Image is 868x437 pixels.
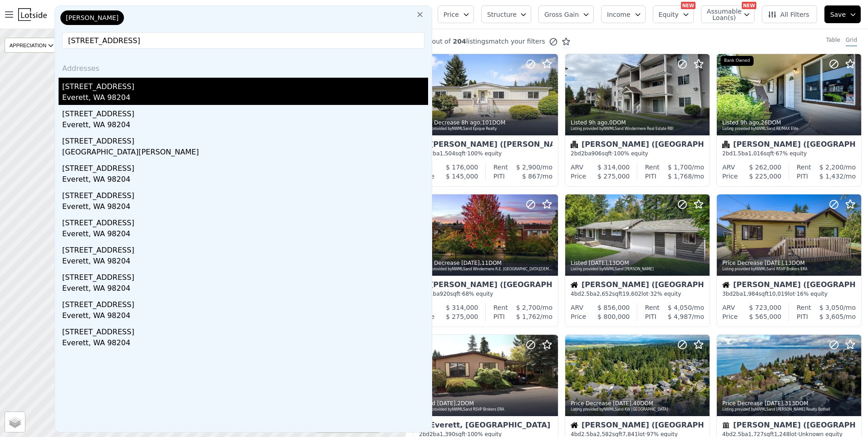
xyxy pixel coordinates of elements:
time: 2025-08-16 15:47 [764,260,783,266]
div: Everett, [GEOGRAPHIC_DATA] [419,422,552,431]
span: Income [607,10,631,19]
div: [PERSON_NAME] ([GEOGRAPHIC_DATA]) [419,281,552,290]
div: /mo [505,312,552,321]
div: /mo [508,163,552,172]
span: $ 1,762 [516,313,540,320]
div: Everett, WA 98204 [62,256,428,268]
time: 2025-08-16 14:17 [613,400,631,407]
time: 2025-08-17 02:02 [461,260,480,266]
button: Equity [653,5,694,23]
div: NEW [681,2,695,9]
div: /mo [660,163,704,172]
a: Listed [DATE],13DOMListing provided byNWMLSand [PERSON_NAME]House[PERSON_NAME] ([GEOGRAPHIC_DATA]... [565,194,709,327]
img: Townhouse [722,422,730,429]
div: Rent [797,303,811,312]
span: $ 1,700 [668,164,692,171]
div: [PERSON_NAME] ([GEOGRAPHIC_DATA]) [722,281,856,290]
div: [GEOGRAPHIC_DATA][PERSON_NAME] [62,147,428,159]
button: Assumable Loan(s) [701,5,755,23]
button: Save [824,5,861,23]
span: $ 176,000 [446,164,478,171]
img: Lotside [18,8,47,21]
div: ARV [722,303,735,312]
div: [PERSON_NAME] ([GEOGRAPHIC_DATA]) [722,422,856,431]
span: 19,602 [622,291,641,297]
div: /mo [508,303,552,312]
div: 3 bd 2 ba sqft lot · 16% equity [722,290,856,298]
span: $ 145,000 [446,173,478,180]
button: All Filters [762,5,817,23]
div: 4 bd 2.5 ba sqft lot · 32% equity [571,290,704,298]
span: $ 314,000 [446,304,478,311]
span: $ 856,000 [597,304,630,311]
div: Listing provided by NWMLS and Epique Realty [419,126,553,132]
div: Price Decrease , 313 DOM [722,400,857,407]
div: Price [722,172,738,181]
div: Price [722,312,738,321]
div: [STREET_ADDRESS] [62,78,428,92]
div: Listing provided by NWMLS and Windermere R.E. [GEOGRAPHIC_DATA][DEMOGRAPHIC_DATA] [419,267,553,272]
div: NEW [742,2,756,9]
span: 906 [592,150,602,157]
div: Listed , 2 DOM [419,400,553,407]
div: Price Decrease , 40 DOM [571,400,705,407]
div: [STREET_ADDRESS] [62,105,428,119]
div: Everett, WA 98204 [62,174,428,187]
div: Bank Owned [720,56,754,66]
time: 2025-08-18 19:11 [740,119,759,126]
div: [STREET_ADDRESS] [62,241,428,256]
span: Gross Gain [544,10,579,19]
img: House [571,281,578,288]
time: 2025-08-16 03:00 [764,400,783,407]
div: Price [571,172,586,181]
span: 1,016 [748,150,764,157]
span: $ 4,987 [668,313,692,320]
span: Equity [659,10,679,19]
div: Table [826,36,840,46]
div: /mo [505,172,552,181]
span: $ 275,000 [446,313,478,320]
a: Price Decrease 8h ago,101DOMListing provided byNWMLSand Epique RealtyMobile[PERSON_NAME] ([PERSON... [413,54,557,187]
span: Assumable Loan(s) [707,8,736,21]
span: match your filters [488,37,545,46]
div: ARV [722,163,735,172]
div: Listing provided by NWMLS and KW [GEOGRAPHIC_DATA] [571,407,705,412]
div: Price Decrease , 13 DOM [722,259,857,267]
div: [STREET_ADDRESS] [62,132,428,147]
div: [PERSON_NAME] ([PERSON_NAME]) [419,141,552,150]
div: Listing provided by NWMLS and [PERSON_NAME] [571,267,705,272]
span: Price [444,10,459,19]
div: Listing provided by NWMLS and RE/MAX Elite [722,126,857,132]
span: Save [830,10,846,19]
div: /mo [656,312,704,321]
span: $ 225,000 [749,173,781,180]
div: Everett, WA 98204 [62,119,428,132]
img: House [722,281,730,288]
span: $ 1,768 [668,173,692,180]
time: 2025-08-18 19:40 [589,119,607,126]
span: 204 [451,38,466,45]
span: $ 3,050 [819,304,843,311]
span: $ 565,000 [749,313,781,320]
div: Everett, WA 98204 [62,228,428,241]
time: 2025-08-16 15:00 [437,400,456,407]
div: [PERSON_NAME] ([GEOGRAPHIC_DATA]) [571,141,704,150]
span: $ 800,000 [597,313,630,320]
div: Listed , 13 DOM [571,259,705,267]
span: $ 314,000 [597,164,630,171]
div: Price Decrease , 101 DOM [419,119,553,126]
div: Rent [645,163,660,172]
div: [PERSON_NAME] ([GEOGRAPHIC_DATA]) [571,281,704,290]
div: /mo [808,312,856,321]
div: Everett, WA 98204 [62,201,428,214]
span: All Filters [768,10,809,19]
div: Everett, WA 98204 [62,310,428,323]
div: PITI [797,172,808,181]
div: /mo [656,172,704,181]
div: Everett, WA 98204 [62,338,428,350]
div: Rent [493,163,508,172]
div: [STREET_ADDRESS] [62,296,428,310]
div: [STREET_ADDRESS] [62,187,428,201]
span: 1,504 [440,150,455,157]
div: Listing provided by NWMLS and [PERSON_NAME] Realty Bothell [722,407,857,412]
